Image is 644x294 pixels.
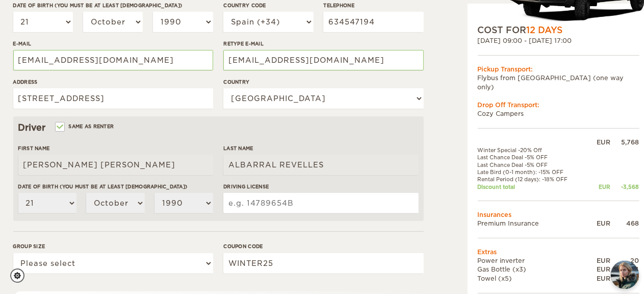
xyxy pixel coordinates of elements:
td: Winter Special -20% Off [478,146,588,154]
div: EUR [587,219,610,228]
a: Cookie settings [10,268,31,283]
label: Driving License [223,183,418,190]
td: Cozy Campers [478,109,639,118]
input: e.g. William [18,155,213,175]
td: Premium Insurance [478,219,588,228]
input: e.g. example@example.com [223,50,423,70]
span: 12 Days [527,25,563,35]
input: e.g. example@example.com [13,50,213,70]
div: 20 [611,256,639,265]
label: Country Code [223,2,313,9]
input: e.g. Street, City, Zip Code [13,88,213,109]
input: e.g. 14789654B [223,193,418,213]
div: Pickup Transport: [478,65,639,73]
td: Power inverter [478,256,588,265]
div: 5,768 [611,138,639,146]
button: chat-button [611,261,639,289]
div: -3,568 [611,183,639,190]
div: EUR [587,138,610,146]
div: EUR [587,274,610,283]
td: Last Chance Deal -5% OFF [478,161,588,168]
div: COST FOR [478,24,639,36]
div: EUR [587,256,610,265]
label: Coupon code [223,242,423,250]
label: Date of birth (You must be at least [DEMOGRAPHIC_DATA]) [18,183,213,190]
label: Telephone [323,2,423,9]
label: Group size [13,242,213,250]
td: Discount total [478,183,588,190]
td: Towel (x5) [478,274,588,283]
div: EUR [587,183,610,190]
div: EUR [587,265,610,274]
td: Late Bird (0-1 month): -15% OFF [478,168,588,176]
td: Last Chance Deal -5% OFF [478,154,588,161]
input: Same as renter [56,125,63,131]
label: Address [13,78,213,86]
label: First Name [18,144,213,152]
td: Flybus from [GEOGRAPHIC_DATA] (one way only) [478,73,639,91]
label: Date of birth (You must be at least [DEMOGRAPHIC_DATA]) [13,2,213,9]
label: Same as renter [56,121,114,131]
div: [DATE] 09:00 - [DATE] 17:00 [478,36,639,45]
td: Gas Bottle (x3) [478,265,588,274]
div: 468 [611,219,639,228]
label: Country [223,78,423,86]
div: Drop Off Transport: [478,101,639,109]
label: E-mail [13,40,213,47]
img: Freyja at Cozy Campers [611,261,639,289]
label: Last Name [223,144,418,152]
td: Extras [478,248,639,256]
td: Rental Period (12 days): -18% OFF [478,176,588,183]
input: e.g. Smith [223,155,418,175]
input: e.g. 1 234 567 890 [323,12,423,32]
label: Retype E-mail [223,40,423,47]
td: Insurances [478,210,639,219]
div: Driver [18,121,419,134]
